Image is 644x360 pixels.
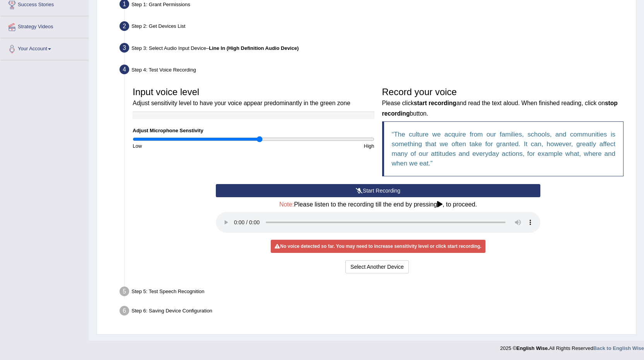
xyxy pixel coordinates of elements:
small: Please click and read the text aloud. When finished reading, click on button. [382,100,618,116]
b: start recording [414,100,456,106]
span: – [206,45,299,51]
strong: English Wise. [516,345,549,351]
h3: Input voice level [133,87,374,107]
a: Your Account [0,38,89,58]
a: Strategy Videos [0,16,89,36]
div: Step 3: Select Audio Input Device [116,41,632,58]
b: Line In (High Definition Audio Device) [209,45,299,51]
button: Select Another Device [345,260,409,273]
span: Note: [279,201,294,208]
div: 2025 © All Rights Reserved [500,341,644,352]
label: Adjust Microphone Senstivity [133,127,203,134]
div: High [253,142,378,150]
div: Step 5: Test Speech Recognition [116,284,632,301]
b: stop recording [382,100,618,116]
div: Low [129,142,253,150]
q: The culture we acquire from our families, schools, and communities is something that we often tak... [392,131,616,167]
div: No voice detected so far. You may need to increase sensitivity level or click start recording. [271,240,485,253]
div: Step 6: Saving Device Configuration [116,304,632,321]
a: Back to English Wise [593,345,644,351]
h4: Please listen to the recording till the end by pressing , to proceed. [216,201,540,208]
button: Start Recording [216,184,540,197]
div: Step 2: Get Devices List [116,19,632,36]
small: Adjust sensitivity level to have your voice appear predominantly in the green zone [133,100,350,106]
h3: Record your voice [382,87,624,118]
div: Step 4: Test Voice Recording [116,62,632,79]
